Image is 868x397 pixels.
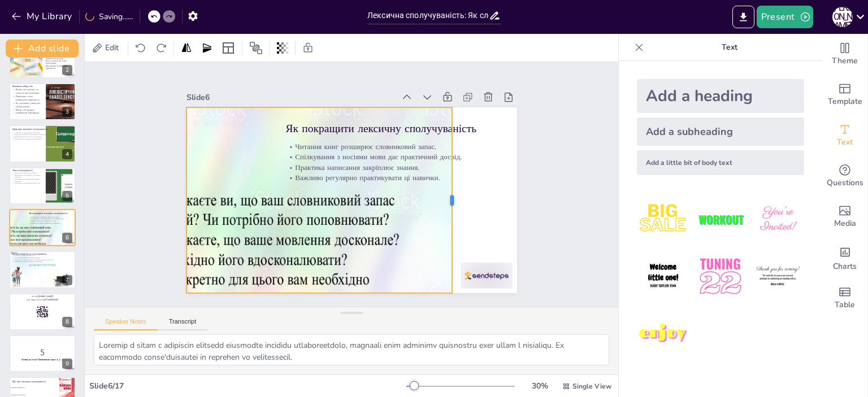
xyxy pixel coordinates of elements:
[752,193,804,246] img: 3.jpeg
[12,168,42,172] p: Типи сполучуваності
[637,250,689,303] img: 4.jpeg
[9,125,76,162] div: 4
[822,115,867,156] div: Add text boxes
[12,128,56,131] p: Приклади лексичної сполучуваності
[12,132,56,134] p: Слова можуть поєднуватися по-різному.
[12,261,72,263] p: Розуміння контексту покращує спілкування.
[12,252,72,256] p: Вплив контексту на сполучуваність
[11,394,58,395] span: Випадкове сполучення слів
[62,65,72,75] div: 2
[11,387,58,388] span: Правильне поєднання слів
[12,85,56,88] p: Важливість вибору слів
[249,41,263,55] span: Position
[29,212,72,215] p: Як покращити лексичну сполучуваність
[44,60,75,65] p: Вона є основою для чітких висловлювань.
[637,308,689,360] img: 7.jpeg
[368,122,401,337] p: Читання книг розширює словниковий запас.
[44,64,75,69] p: Вона впливає на граматичну правильність.
[12,182,42,185] p: Стилістична сполучуваність формує тон.
[6,40,79,58] button: Add slide
[384,124,422,339] p: Як покращити лексичну сполучуваність
[85,11,133,22] div: Saving......
[29,222,72,224] p: Важливо регулярно практикувати ці навички.
[62,107,72,117] div: 3
[832,6,853,28] button: [PERSON_NAME]
[29,220,72,222] p: Практика написання закріплює знання.
[94,318,158,330] button: Speaker Notes
[12,257,72,259] p: Різні ситуації вимагають різного підходу.
[637,150,804,175] div: Add a little bit of body text
[827,177,863,189] span: Questions
[694,193,747,246] img: 2.jpeg
[572,382,611,391] span: Single View
[12,379,56,383] p: Що таке лексична сполучуваність?
[9,83,76,120] div: 3
[29,218,72,220] p: Спілкування з носіями мови дає практичний досвід.
[822,278,867,319] div: Add a table
[12,108,45,115] p: Вибір слів формує сприйняття інформації.
[822,156,867,197] div: Get real-time input from your audience
[21,358,63,361] strong: Готові до тесту? Починаємо через 3, 2, 1!
[94,334,609,365] textarea: Loremip d sitam c adipiscin elitsedd eiusmodte incididu utlaboreetdolo, magnaali enim adminimv qu...
[358,121,391,335] p: Спілкування з носіями мови дає практичний досвід.
[828,95,862,108] span: Template
[8,7,77,25] button: My Library
[835,299,855,311] span: Table
[37,295,54,298] strong: [DOMAIN_NAME]
[62,233,72,243] div: 6
[526,381,553,391] div: 30 %
[732,6,754,28] button: Export to PowerPoint
[89,381,406,391] div: Slide 6 / 17
[9,293,76,330] div: 8
[62,149,72,159] div: 4
[12,88,45,94] p: Вибір слів впливає на точність висловлювань.
[12,298,72,302] p: and login with code
[837,136,853,149] span: Text
[12,259,72,261] p: Формальне та неформальне спілкування вимагає різних слів.
[822,34,867,75] div: Change the overall theme
[103,42,121,53] span: Edit
[822,197,867,237] div: Add images, graphics, shapes or video
[12,174,42,178] p: Синтаксична сполучуваність стосується граматики.
[822,237,867,278] div: Add charts and graphs
[822,75,867,115] div: Add ready made slides
[637,79,804,113] div: Add a heading
[29,216,72,218] p: Читання книг розширює словниковий запас.
[62,275,72,285] div: 7
[757,6,813,28] button: Present
[9,335,76,372] div: 9
[12,136,56,138] p: Важливо звертати увагу на сполучуваність.
[337,119,370,333] p: Важливо регулярно практикувати ці навички.
[637,117,804,146] div: Add a subheading
[62,359,72,369] div: 9
[428,29,461,237] div: Slide 6
[9,209,76,246] div: 6
[648,34,811,61] p: Text
[62,191,72,201] div: 5
[367,7,489,24] input: Insert title
[637,193,689,246] img: 1.jpeg
[12,255,72,257] p: Контекст впливає на вибір слів.
[834,217,856,230] span: Media
[12,134,56,136] p: Приклади допомагають зрозуміти сполучуваність.
[9,251,76,288] div: 7
[12,138,56,140] p: Вони формують зрозумілі висловлювання.
[694,250,747,303] img: 5.jpeg
[12,101,45,108] p: Це допомагає уникнути непорозумінь.
[12,94,45,101] p: Правильні слова підвищують виразність.
[833,260,857,273] span: Charts
[12,295,72,298] p: Go to
[832,55,858,67] span: Theme
[158,318,208,330] button: Transcript
[9,41,76,78] div: 2
[832,7,853,27] div: [PERSON_NAME]
[219,39,237,57] div: Layout
[12,346,72,359] p: 5
[348,120,381,334] p: Практика написання закріплює знання.
[752,250,804,303] img: 6.jpeg
[12,172,42,174] p: Існують різні типи сполучуваності.
[12,178,42,182] p: Семантична сполучуваність пов'язана зі значенням.
[62,317,72,327] div: 8
[9,167,76,204] div: 5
